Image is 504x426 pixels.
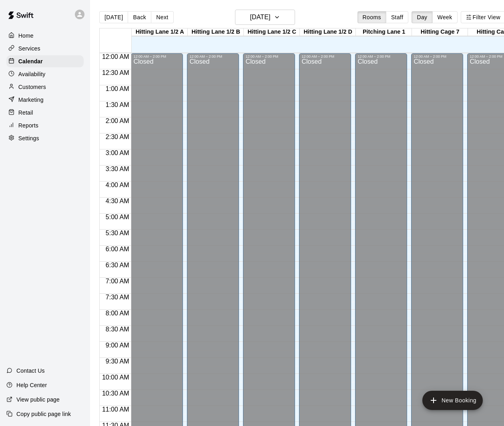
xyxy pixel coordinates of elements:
[104,182,131,188] span: 4:00 AM
[99,11,128,23] button: [DATE]
[104,149,131,156] span: 3:00 AM
[188,28,244,36] div: Hitting Lane 1/2 B
[104,326,131,333] span: 8:30 AM
[250,12,270,23] h6: [DATE]
[104,230,131,236] span: 5:30 AM
[18,121,38,129] p: Reports
[104,294,131,301] span: 7:30 AM
[100,374,131,381] span: 10:00 AM
[104,214,131,220] span: 5:00 AM
[16,367,45,375] p: Contact Us
[414,55,461,59] div: 12:00 AM – 2:00 PM
[301,55,349,59] div: 12:00 AM – 2:00 PM
[6,68,84,80] a: Availability
[386,11,409,23] button: Staff
[18,32,34,40] p: Home
[104,198,131,204] span: 4:30 AM
[357,55,405,59] div: 12:00 AM – 2:00 PM
[100,406,131,413] span: 11:00 AM
[104,278,131,285] span: 7:00 AM
[6,119,84,131] a: Reports
[300,28,356,36] div: Hitting Lane 1/2 D
[104,117,131,124] span: 2:00 AM
[100,69,131,76] span: 12:30 AM
[104,310,131,317] span: 8:00 AM
[104,342,131,349] span: 9:00 AM
[245,55,293,59] div: 12:00 AM – 2:00 PM
[104,85,131,92] span: 1:00 AM
[18,70,46,78] p: Availability
[104,133,131,140] span: 2:30 AM
[357,11,386,23] button: Rooms
[6,30,84,42] a: Home
[244,28,300,36] div: Hitting Lane 1/2 C
[235,10,295,25] button: [DATE]
[100,53,131,60] span: 12:00 AM
[132,28,188,36] div: Hitting Lane 1/2 A
[104,101,131,108] span: 1:30 AM
[18,44,40,52] p: Services
[18,96,44,104] p: Marketing
[104,358,131,365] span: 9:30 AM
[18,109,33,117] p: Retail
[189,55,237,59] div: 12:00 AM – 2:00 PM
[6,55,84,67] a: Calendar
[18,134,39,142] p: Settings
[6,94,84,106] a: Marketing
[104,262,131,269] span: 6:30 AM
[18,57,43,65] p: Calendar
[133,55,181,59] div: 12:00 AM – 2:00 PM
[18,83,46,91] p: Customers
[422,391,483,410] button: add
[151,11,173,23] button: Next
[6,132,84,144] a: Settings
[6,107,84,119] a: Retail
[412,11,432,23] button: Day
[412,28,468,36] div: Hitting Cage 7
[356,28,412,36] div: Pitching Lane 1
[104,246,131,252] span: 6:00 AM
[16,396,60,404] p: View public page
[104,166,131,172] span: 3:30 AM
[16,381,47,389] p: Help Center
[432,11,458,23] button: Week
[16,410,71,418] p: Copy public page link
[128,11,151,23] button: Back
[6,81,84,93] a: Customers
[100,390,131,397] span: 10:30 AM
[6,42,84,55] a: Services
